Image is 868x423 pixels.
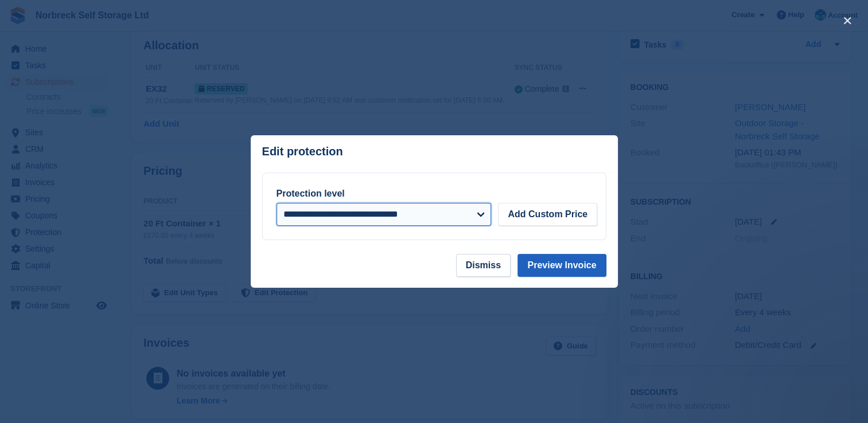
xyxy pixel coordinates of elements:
[456,254,511,277] button: Dismiss
[498,203,597,226] button: Add Custom Price
[517,254,606,277] button: Preview Invoice
[262,145,343,158] p: Edit protection
[838,11,857,30] button: close
[277,189,345,198] label: Protection level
